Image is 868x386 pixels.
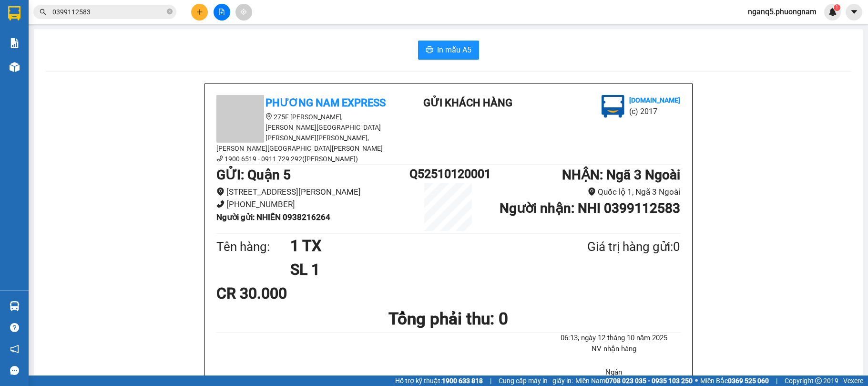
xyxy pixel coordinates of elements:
span: | [776,376,777,386]
span: printer [426,46,433,55]
li: 06:13, ngày 12 tháng 10 năm 2025 [547,333,680,344]
div: Giá trị hàng gửi: 0 [541,237,680,257]
b: [DOMAIN_NAME] [629,96,680,104]
span: Hỗ trợ kỹ thuật: [395,376,483,386]
b: Gửi khách hàng [423,97,512,109]
span: close-circle [167,8,173,17]
span: Miền Nam [575,376,693,386]
button: plus [191,4,208,21]
span: | [490,376,491,386]
span: In mẫu A5 [437,44,471,56]
img: logo.jpg [602,95,624,118]
span: aim [240,9,247,15]
b: Người nhận : NHI 0399112583 [500,200,680,216]
h1: Tổng phải thu: 0 [216,306,681,332]
b: Người gửi : NHIÊN 0938216264 [216,212,330,222]
h1: SL 1 [290,258,541,282]
input: Tìm tên, số ĐT hoặc mã đơn [52,7,165,17]
div: CR 30.000 [216,282,369,305]
strong: 0369 525 060 [728,377,769,385]
li: (c) 2017 [629,105,680,117]
li: 275F [PERSON_NAME], [PERSON_NAME][GEOGRAPHIC_DATA][PERSON_NAME][PERSON_NAME], [PERSON_NAME][GEOGR... [216,112,388,154]
button: file-add [214,4,230,21]
span: caret-down [850,8,858,16]
h1: Q52510120001 [409,165,487,183]
img: warehouse-icon [10,301,20,311]
span: Miền Bắc [700,376,769,386]
strong: 0708 023 035 - 0935 103 250 [605,377,693,385]
img: logo-vxr [8,6,20,21]
span: 1 [835,4,838,11]
span: phone [216,200,225,208]
li: Quốc lộ 1, Ngã 3 Ngoài [487,186,681,198]
li: Ngân [547,367,680,378]
b: NHẬN : Ngã 3 Ngoài [562,167,680,183]
img: warehouse-icon [10,62,20,72]
span: nganq5.phuongnam [740,6,824,18]
span: environment [216,188,225,196]
span: environment [266,113,272,120]
span: ⚪️ [695,379,698,383]
li: NV nhận hàng [547,344,680,355]
sup: 1 [834,4,840,11]
span: question-circle [10,323,19,332]
li: 1900 6519 - 0911 729 292([PERSON_NAME]) [216,154,388,164]
button: aim [235,4,252,21]
img: icon-new-feature [828,8,837,16]
span: environment [588,188,596,196]
span: file-add [218,9,225,15]
h1: 1 TX [290,234,541,258]
b: Phương Nam Express [266,97,386,109]
img: solution-icon [10,38,20,48]
span: search [40,9,46,15]
li: [STREET_ADDRESS][PERSON_NAME] [216,186,410,198]
b: GỬI : Quận 5 [216,167,291,183]
div: Tên hàng: [216,237,291,257]
span: message [10,366,19,375]
button: caret-down [846,4,862,21]
span: phone [216,155,223,162]
strong: 1900 633 818 [442,377,483,385]
span: Cung cấp máy in - giấy in: [499,376,573,386]
span: copyright [815,377,822,384]
span: notification [10,344,19,354]
span: close-circle [167,9,173,14]
li: [PHONE_NUMBER] [216,198,410,211]
button: printerIn mẫu A5 [418,41,479,60]
span: plus [196,9,203,15]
